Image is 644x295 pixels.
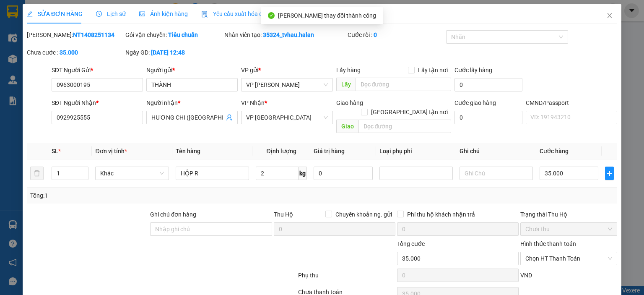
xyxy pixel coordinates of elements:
[355,78,451,91] input: Dọc đường
[52,65,143,75] div: SĐT Người Gửi
[73,31,114,38] b: NT1408251134
[297,271,396,285] div: Phụ thu
[348,30,444,39] div: Cước rồi :
[374,31,377,38] b: 0
[201,11,208,18] img: icon
[336,120,358,133] span: Giao
[336,99,363,106] span: Giao hàng
[605,167,614,180] button: plus
[273,211,293,218] span: Thu Hộ
[246,111,327,124] span: VP Bắc Sơn
[52,98,143,107] div: SĐT Người Nhận
[404,210,478,219] span: Phí thu hộ khách nhận trả
[397,240,425,247] span: Tổng cước
[100,167,164,180] span: Khác
[605,170,613,177] span: plus
[299,167,307,180] span: kg
[224,30,346,39] div: Nhân viên tạo:
[30,191,249,200] div: Tổng: 1
[125,48,222,57] div: Ngày GD:
[336,78,355,91] span: Lấy
[526,98,617,107] div: CMND/Passport
[30,167,44,180] button: delete
[266,148,296,154] span: Định lượng
[95,148,127,154] span: Đơn vị tính
[60,49,78,56] b: 35.000
[525,223,612,235] span: Chưa thu
[27,48,124,57] div: Chưa cước :
[376,143,456,159] th: Loại phụ phí
[456,143,536,159] th: Ghi chú
[263,31,314,38] b: 35324_tvhau.halan
[146,65,238,75] div: Người gửi
[454,99,496,106] label: Cước giao hàng
[520,210,617,219] div: Trạng thái Thu Hộ
[139,11,145,17] span: picture
[454,111,522,124] input: Cước giao hàng
[368,107,451,117] span: [GEOGRAPHIC_DATA] tận nơi
[246,78,327,91] span: VP Nguyễn Trãi
[520,272,532,279] span: VND
[96,10,126,17] span: Lịch sử
[226,114,233,121] span: user-add
[598,4,621,28] button: Close
[520,240,576,247] label: Hình thức thanh toán
[52,148,58,154] span: SL
[175,167,249,180] input: VD: Bàn, Ghế
[278,12,376,19] span: [PERSON_NAME] thay đổi thành công
[525,252,612,265] span: Chọn HT Thanh Toán
[27,10,83,17] span: SỬA ĐƠN HÀNG
[139,10,188,17] span: Ảnh kiện hàng
[454,78,522,91] input: Cước lấy hàng
[336,67,360,73] span: Lấy hàng
[606,12,613,19] span: close
[151,49,185,56] b: [DATE] 12:48
[125,30,222,39] div: Gói vận chuyển:
[96,11,102,17] span: clock-circle
[241,99,265,106] span: VP Nhận
[168,31,198,38] b: Tiêu chuẩn
[175,148,200,154] span: Tên hàng
[314,148,345,154] span: Giá trị hàng
[27,30,124,39] div: [PERSON_NAME]:
[150,222,272,236] input: Ghi chú đơn hàng
[540,148,569,154] span: Cước hàng
[358,120,451,133] input: Dọc đường
[241,65,332,75] div: VP gửi
[332,210,395,219] span: Chuyển khoản ng. gửi
[268,12,275,19] span: check-circle
[454,67,492,73] label: Cước lấy hàng
[201,10,290,17] span: Yêu cầu xuất hóa đơn điện tử
[146,98,238,107] div: Người nhận
[150,211,196,218] label: Ghi chú đơn hàng
[460,167,533,180] input: Ghi Chú
[415,65,451,75] span: Lấy tận nơi
[27,11,33,17] span: edit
